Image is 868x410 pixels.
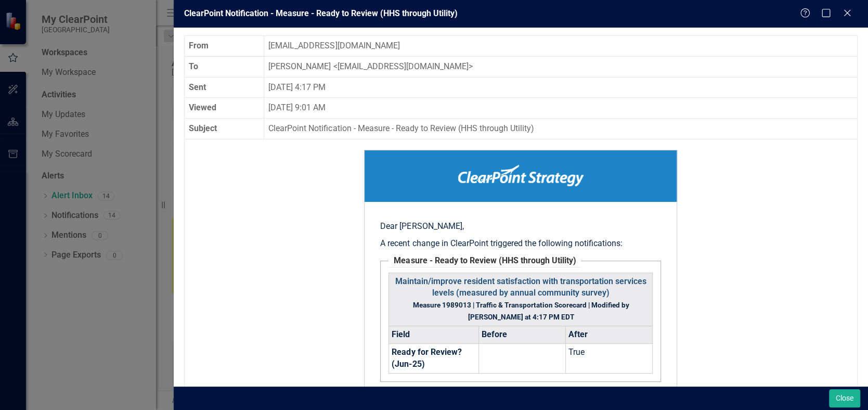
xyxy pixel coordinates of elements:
[264,98,858,119] td: [DATE] 9:01 AM
[184,77,264,98] th: Sent
[468,61,472,71] span: >
[380,238,661,250] p: A recent change in ClearPoint triggered the following notifications:
[184,8,458,18] span: ClearPoint Notification - Measure - Ready to Review (HHS through Utility)
[184,35,264,56] th: From
[388,255,581,267] legend: Measure - Ready to Review (HHS through Utility)
[264,77,858,98] td: [DATE] 4:17 PM
[566,343,653,373] td: True
[333,61,337,71] span: <
[395,276,646,298] a: Maintain/improve resident satisfaction with transportation services levels (measured by annual co...
[458,165,584,186] img: ClearPoint Strategy
[184,98,264,119] th: Viewed
[389,343,478,373] th: Ready for Review? (Jun-25)
[829,389,860,407] button: Close
[264,35,858,56] td: [EMAIL_ADDRESS][DOMAIN_NAME]
[412,301,629,321] small: Measure 1989013 | Traffic & Transportation Scorecard | Modified by [PERSON_NAME] at 4:17 PM EDT
[478,326,565,343] th: Before
[264,56,858,77] td: [PERSON_NAME] [EMAIL_ADDRESS][DOMAIN_NAME]
[184,56,264,77] th: To
[389,326,478,343] th: Field
[264,119,858,139] td: ClearPoint Notification - Measure - Ready to Review (HHS through Utility)
[566,326,653,343] th: After
[380,221,661,233] p: Dear [PERSON_NAME],
[184,119,264,139] th: Subject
